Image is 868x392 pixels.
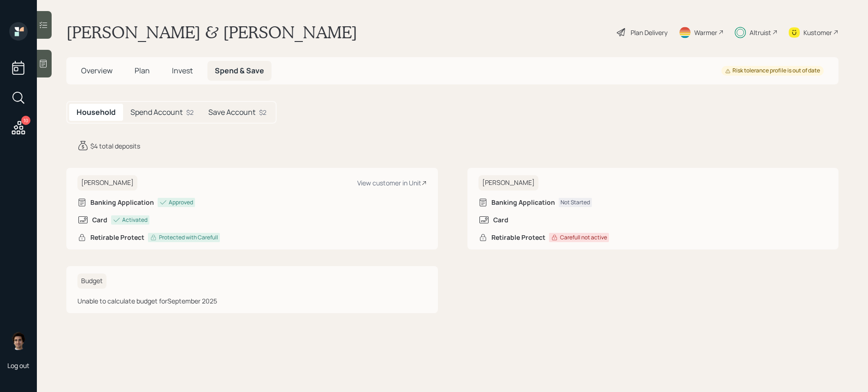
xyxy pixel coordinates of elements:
h6: [PERSON_NAME] [478,175,538,190]
h5: Save Account [208,108,255,117]
h1: [PERSON_NAME] & [PERSON_NAME] [66,22,357,42]
div: $4 total deposits [90,141,140,151]
div: Risk tolerance profile is out of date [725,67,820,75]
h6: Retirable Protect [491,234,545,242]
div: Kustomer [803,28,832,37]
img: harrison-schaefer-headshot-2.png [9,332,28,350]
div: Altruist [750,28,771,37]
h6: Card [92,216,107,224]
h5: Spend Account [130,108,183,117]
h6: Banking Application [491,199,555,207]
h6: Card [493,216,508,224]
div: $2 [186,107,194,117]
h6: Budget [77,273,106,289]
div: Carefull not active [560,233,607,242]
span: Spend & Save [215,65,264,76]
span: Invest [172,65,193,76]
div: Not Started [561,198,590,207]
div: Unable to calculate budget for September 2025 [77,296,427,306]
div: Plan Delivery [631,28,667,37]
div: Protected with Carefull [159,233,218,242]
span: Plan [135,65,150,76]
div: View customer in Unit [357,178,427,187]
h6: Retirable Protect [90,234,144,242]
div: 10 [21,116,30,125]
div: Warmer [694,28,717,37]
h6: Banking Application [90,199,154,207]
div: Activated [122,216,148,224]
span: Overview [81,65,112,76]
div: Approved [169,198,193,207]
div: Log out [7,361,30,370]
h6: [PERSON_NAME] [77,175,137,190]
h5: Household [77,108,116,117]
div: $2 [259,107,266,117]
